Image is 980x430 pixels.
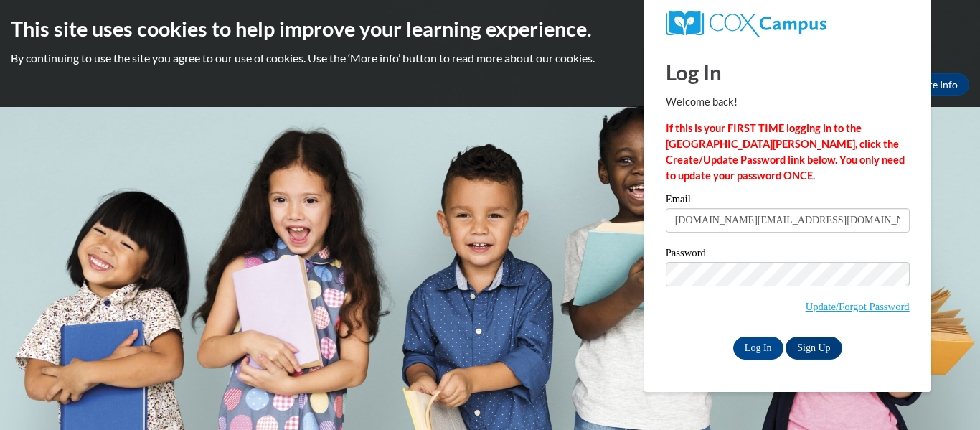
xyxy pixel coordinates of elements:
img: COX Campus [666,11,826,37]
h2: This site uses cookies to help improve your learning experience. [11,14,969,43]
a: COX Campus [666,11,910,37]
h1: Log In [666,57,910,87]
a: More Info [902,73,969,96]
a: Update/Forgot Password [806,301,910,312]
a: Sign Up [786,337,842,360]
p: Welcome back! [666,94,910,110]
input: Log In [733,337,783,360]
strong: If this is your FIRST TIME logging in to the [GEOGRAPHIC_DATA][PERSON_NAME], click the Create/Upd... [666,122,905,182]
label: Password [666,248,910,262]
label: Email [666,194,910,208]
p: By continuing to use the site you agree to our use of cookies. Use the ‘More info’ button to read... [11,50,969,66]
